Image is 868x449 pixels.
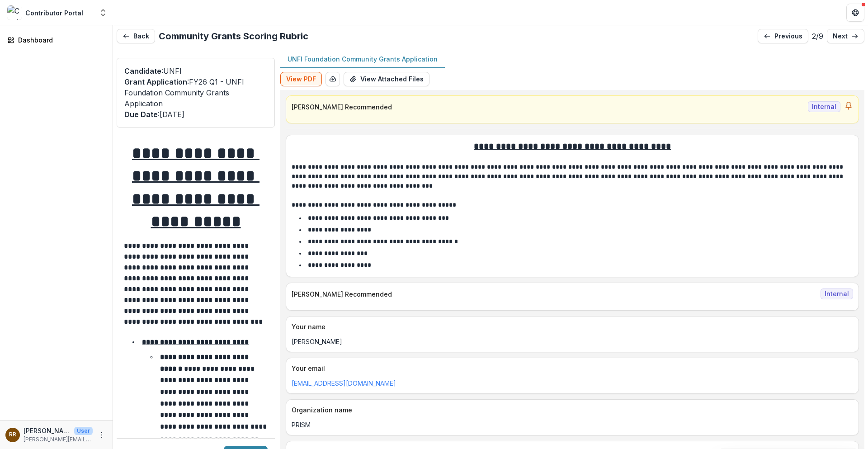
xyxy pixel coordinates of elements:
a: next [827,29,864,43]
p: [PERSON_NAME] [292,337,853,346]
button: View Attached Files [344,72,429,86]
div: Rachel Reese [9,432,16,438]
a: [PERSON_NAME] RecommendedInternal [286,95,859,123]
p: UNFI Foundation Community Grants Application [288,54,438,64]
p: [PERSON_NAME][EMAIL_ADDRESS][PERSON_NAME][DOMAIN_NAME] [24,435,93,444]
p: User [74,427,93,435]
button: Open entity switcher [97,4,109,22]
p: next [833,33,848,40]
span: Internal [808,101,840,112]
p: : FY26 Q1 - UNFI Foundation Community Grants Application [124,76,267,109]
p: [PERSON_NAME] Recommended [292,102,804,112]
h2: Community Grants Scoring Rubric [159,31,308,42]
span: Candidate [124,66,161,76]
p: PRISM [292,420,853,430]
button: View PDF [280,72,322,86]
button: Get Help [846,4,864,22]
p: Your name [292,322,849,331]
p: 2 / 9 [812,31,823,42]
span: Internal [821,288,853,299]
button: More [96,430,107,440]
span: Grant Application [124,77,187,86]
img: Contributor Portal [7,5,22,20]
a: previous [758,29,808,43]
a: [EMAIL_ADDRESS][DOMAIN_NAME] [292,379,396,387]
p: Your email [292,364,849,373]
p: Organization name [292,405,849,415]
span: Due Date [124,110,158,119]
p: [PERSON_NAME] Recommended [292,289,817,299]
p: previous [774,33,802,40]
p: : [DATE] [124,109,267,120]
div: Dashboard [18,35,102,45]
a: Dashboard [4,33,109,47]
p: [PERSON_NAME] [24,426,71,435]
button: Back [117,29,155,43]
div: Contributor Portal [25,8,83,18]
p: : UNFI [124,66,267,76]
